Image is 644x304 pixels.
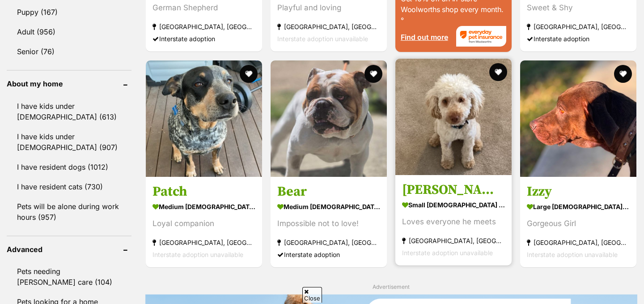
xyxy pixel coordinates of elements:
[153,218,255,230] div: Loyal companion
[277,248,380,261] div: Interstate adoption
[520,60,636,177] img: Izzy - Weimaraner x German Shorthaired Pointer Dog
[402,249,493,257] span: Interstate adoption unavailable
[527,200,630,213] strong: large [DEMOGRAPHIC_DATA] Dog
[527,236,630,248] strong: [GEOGRAPHIC_DATA], [GEOGRAPHIC_DATA]
[527,21,630,33] strong: [GEOGRAPHIC_DATA], [GEOGRAPHIC_DATA]
[277,236,380,248] strong: [GEOGRAPHIC_DATA], [GEOGRAPHIC_DATA]
[153,2,255,14] div: German Shepherd
[7,177,131,196] a: I have resident cats (730)
[395,175,512,265] a: [PERSON_NAME] small [DEMOGRAPHIC_DATA] Dog Loves everyone he meets [GEOGRAPHIC_DATA], [GEOGRAPHIC...
[527,218,630,230] div: Gorgeous Girl
[277,183,380,200] h3: Bear
[7,158,131,176] a: I have resident dogs (1012)
[153,33,255,45] div: Interstate adoption
[7,127,131,157] a: I have kids under [DEMOGRAPHIC_DATA] (907)
[527,251,618,258] span: Interstate adoption unavailable
[271,60,387,177] img: Bear - British Bulldog
[7,97,131,126] a: I have kids under [DEMOGRAPHIC_DATA] (613)
[7,80,131,88] header: About my home
[7,197,131,227] a: Pets will be alone during work hours (957)
[395,59,512,175] img: Georgie - Poodle (Miniature) Dog
[271,176,387,267] a: Bear medium [DEMOGRAPHIC_DATA] Dog Impossible not to love! [GEOGRAPHIC_DATA], [GEOGRAPHIC_DATA] I...
[7,245,131,253] header: Advanced
[153,200,255,213] strong: medium [DEMOGRAPHIC_DATA] Dog
[146,176,262,267] a: Patch medium [DEMOGRAPHIC_DATA] Dog Loyal companion [GEOGRAPHIC_DATA], [GEOGRAPHIC_DATA] Intersta...
[364,65,382,83] button: favourite
[153,236,255,248] strong: [GEOGRAPHIC_DATA], [GEOGRAPHIC_DATA]
[7,262,131,291] a: Pets needing [PERSON_NAME] care (104)
[520,176,636,267] a: Izzy large [DEMOGRAPHIC_DATA] Dog Gorgeous Girl [GEOGRAPHIC_DATA], [GEOGRAPHIC_DATA] Interstate a...
[402,235,505,247] strong: [GEOGRAPHIC_DATA], [GEOGRAPHIC_DATA]
[277,35,368,43] span: Interstate adoption unavailable
[7,42,131,61] a: Senior (76)
[402,181,505,198] h3: [PERSON_NAME]
[153,183,255,200] h3: Patch
[277,21,380,33] strong: [GEOGRAPHIC_DATA], [GEOGRAPHIC_DATA]
[240,65,258,83] button: favourite
[527,2,630,14] div: Sweet & Shy
[277,218,380,230] div: Impossible not to love!
[146,60,262,177] img: Patch - Australian Cattle Dog
[277,200,380,213] strong: medium [DEMOGRAPHIC_DATA] Dog
[302,287,322,303] span: Close
[153,21,255,33] strong: [GEOGRAPHIC_DATA], [GEOGRAPHIC_DATA]
[402,216,505,228] div: Loves everyone he meets
[7,22,131,41] a: Adult (956)
[373,283,410,290] span: Advertisement
[527,183,630,200] h3: Izzy
[489,63,507,81] button: favourite
[614,65,632,83] button: favourite
[402,198,505,211] strong: small [DEMOGRAPHIC_DATA] Dog
[7,3,131,21] a: Puppy (167)
[277,2,380,14] div: Playful and loving
[153,251,243,258] span: Interstate adoption unavailable
[527,33,630,45] div: Interstate adoption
